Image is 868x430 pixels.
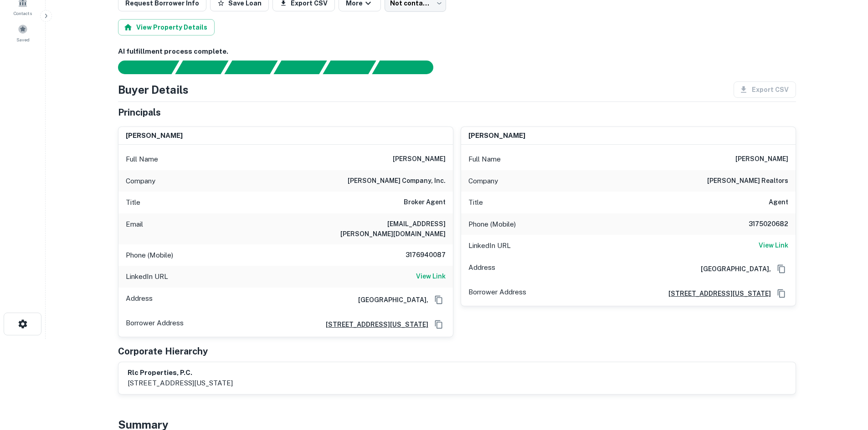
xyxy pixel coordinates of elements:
[769,197,788,208] h6: Agent
[393,154,446,165] h6: [PERSON_NAME]
[734,219,788,230] h6: 3175020682
[735,154,788,165] h6: [PERSON_NAME]
[351,295,428,305] h6: [GEOGRAPHIC_DATA],
[323,61,376,74] div: Principals found, still searching for contact information. This may take time...
[118,81,189,98] h4: Buyer Details
[126,154,158,165] p: Full Name
[372,61,444,74] div: AI fulfillment process complete.
[416,271,446,282] a: View Link
[468,219,516,230] p: Phone (Mobile)
[16,36,30,43] span: Saved
[107,61,175,74] div: Sending borrower request to AI...
[3,20,43,45] a: Saved
[404,197,446,208] h6: Broker Agent
[759,240,788,250] h6: View Link
[128,378,233,389] p: [STREET_ADDRESS][US_STATE]
[126,176,155,187] p: Company
[118,19,215,35] button: View Property Details
[118,46,796,57] h6: AI fulfillment process complete.
[126,293,153,307] p: Address
[775,287,788,300] button: Copy Address
[126,131,183,141] h6: [PERSON_NAME]
[126,271,168,282] p: LinkedIn URL
[432,293,446,307] button: Copy Address
[707,176,788,187] h6: [PERSON_NAME] realtors
[318,319,428,329] a: [STREET_ADDRESS][US_STATE]
[693,264,771,274] h6: [GEOGRAPHIC_DATA],
[468,240,511,251] p: LinkedIn URL
[822,357,868,401] iframe: Chat Widget
[468,197,483,208] p: Title
[273,61,327,74] div: Principals found, AI now looking for contact information...
[126,219,143,239] p: Email
[175,61,228,74] div: Your request is received and processing...
[126,318,184,331] p: Borrower Address
[128,368,233,378] h6: rlc properties, p.c.
[126,250,173,261] p: Phone (Mobile)
[468,154,501,165] p: Full Name
[432,318,446,331] button: Copy Address
[336,219,446,239] h6: [EMAIL_ADDRESS][PERSON_NAME][DOMAIN_NAME]
[661,288,771,298] a: [STREET_ADDRESS][US_STATE]
[391,250,446,261] h6: 3176940087
[775,262,788,276] button: Copy Address
[468,176,498,187] p: Company
[468,131,525,141] h6: [PERSON_NAME]
[224,61,277,74] div: Documents found, AI parsing details...
[348,176,446,187] h6: [PERSON_NAME] company, inc.
[118,344,208,358] h5: Corporate Hierarchy
[118,106,161,119] h5: Principals
[468,287,526,300] p: Borrower Address
[468,262,495,276] p: Address
[416,271,446,281] h6: View Link
[14,10,32,17] span: Contacts
[759,240,788,251] a: View Link
[126,197,140,208] p: Title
